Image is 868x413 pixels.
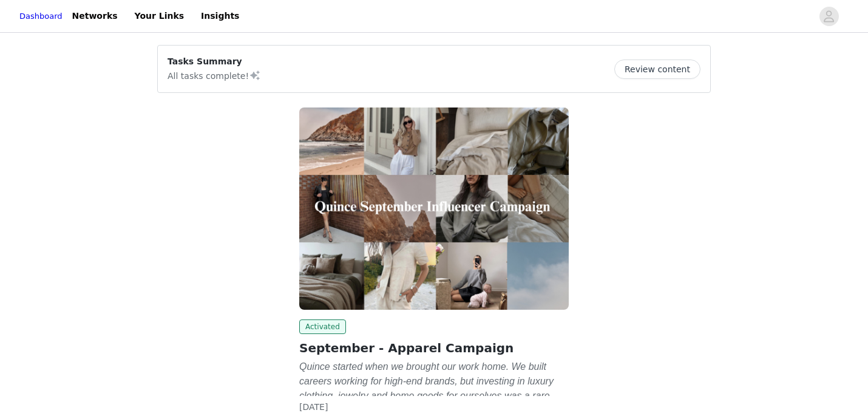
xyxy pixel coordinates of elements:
[299,319,346,334] span: Activated
[168,55,261,68] p: Tasks Summary
[823,7,835,26] div: avatar
[614,60,700,79] button: Review content
[299,402,328,412] span: [DATE]
[168,68,261,83] p: All tasks complete!
[127,2,192,30] a: Your Links
[194,2,246,30] a: Insights
[65,2,125,30] a: Networks
[299,108,569,310] img: Quince
[19,10,63,22] a: Dashboard
[299,339,569,357] h2: September - Apparel Campaign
